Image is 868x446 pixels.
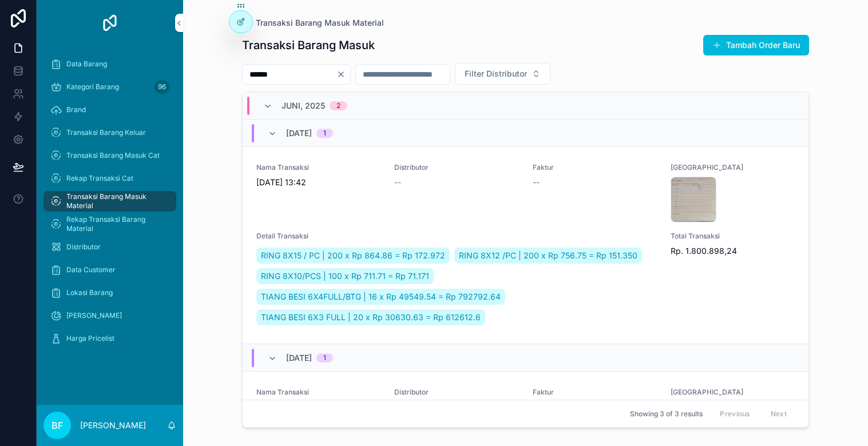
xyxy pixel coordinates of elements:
a: Rekap Transaksi Cat [43,168,176,189]
span: Transaksi Barang Masuk Material [66,192,165,210]
div: scrollable content [37,46,183,364]
h1: Transaksi Barang Masuk [242,37,375,53]
span: [DATE] [286,128,312,139]
span: TIANG BESI 6X3 FULL | 20 x Rp 30630.63 = Rp 612612.6 [261,312,481,323]
a: Rekap Transaksi Barang Material [43,214,176,234]
a: Lokasi Barang [43,282,176,303]
div: 96 [154,80,169,94]
a: Nama Transaksi[DATE] 13:42Distributor--Faktur--[GEOGRAPHIC_DATA]Detail TransaksiRING 8X15 / PC | ... [243,147,808,344]
a: Transaksi Barang Keluar [43,122,176,143]
span: Lokasi Barang [66,288,113,297]
span: TIANG BESI 6X4FULL/BTG | 16 x Rp 49549.54 = Rp 792792.64 [261,291,501,302]
span: Distributor [394,388,518,397]
span: Nama Transaksi [256,163,381,172]
span: BF [51,419,63,432]
span: Detail Transaksi [256,232,657,241]
a: [PERSON_NAME] [43,305,176,326]
span: Showing 3 of 3 results [630,409,703,419]
span: Faktur [533,163,657,172]
span: RING 8X15 / PC | 200 x Rp 864.86 = Rp 172.972 [261,250,445,261]
a: Harga Pricelist [43,328,176,349]
span: [DATE] 13:42 [256,177,381,188]
span: Distributor [66,242,101,252]
span: Data Customer [66,265,116,274]
p: [PERSON_NAME] [80,420,146,431]
a: Transaksi Barang Masuk Material [43,191,176,212]
span: Data Barang [66,59,107,69]
a: Data Barang [43,54,176,74]
span: Kategori Barang [66,82,119,91]
span: Total Transaksi [671,232,795,241]
a: Transaksi Barang Masuk Cat [43,145,176,166]
span: Rp. 1.800.898,24 [671,245,795,257]
span: RING 8X12 /PC | 200 x Rp 756.75 = Rp 151.350 [459,250,637,261]
span: [PERSON_NAME] [66,311,122,320]
a: RING 8X12 /PC | 200 x Rp 756.75 = Rp 151.350 [454,248,642,264]
div: 2 [336,101,340,110]
a: TIANG BESI 6X3 FULL | 20 x Rp 30630.63 = Rp 612612.6 [256,309,485,325]
button: Tambah Order Baru [703,35,809,55]
span: Transaksi Barang Masuk Material [256,17,384,29]
span: -- [533,177,540,188]
span: Nama Transaksi [256,388,381,397]
span: [GEOGRAPHIC_DATA] [671,163,795,172]
span: [GEOGRAPHIC_DATA] [671,388,795,397]
button: Clear [336,70,350,79]
a: Transaksi Barang Masuk Material [242,17,384,29]
span: Distributor [394,163,518,172]
span: Filter Distributor [465,68,527,79]
a: TIANG BESI 6X4FULL/BTG | 16 x Rp 49549.54 = Rp 792792.64 [256,289,505,305]
button: Select Button [455,63,550,85]
img: App logo [101,14,119,32]
span: Juni, 2025 [282,100,325,111]
a: RING 8X10/PCS | 100 x Rp 711.71 = Rp 71.171 [256,268,434,284]
span: [DATE] [286,352,312,364]
span: Rekap Transaksi Barang Material [66,215,165,233]
span: Transaksi Barang Masuk Cat [66,151,160,160]
div: 1 [323,129,326,138]
a: Distributor [43,237,176,257]
span: Transaksi Barang Keluar [66,128,146,137]
span: RING 8X10/PCS | 100 x Rp 711.71 = Rp 71.171 [261,270,429,282]
a: Brand [43,99,176,120]
a: Kategori Barang96 [43,77,176,97]
a: Data Customer [43,260,176,280]
span: Rekap Transaksi Cat [66,174,133,183]
div: 1 [323,353,326,363]
span: Brand [66,105,86,114]
span: Faktur [533,388,657,397]
span: -- [394,177,401,188]
span: Harga Pricelist [66,334,114,343]
a: RING 8X15 / PC | 200 x Rp 864.86 = Rp 172.972 [256,248,450,264]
